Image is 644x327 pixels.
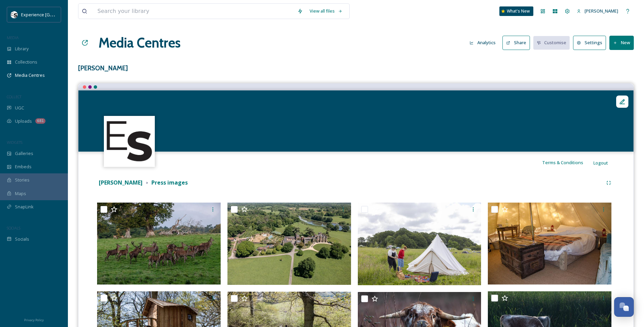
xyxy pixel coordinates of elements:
span: Media Centres [15,72,45,79]
button: Analytics [466,36,499,49]
a: What's New [499,6,533,16]
span: Stories [15,177,30,183]
span: Embeds [15,163,32,170]
span: Terms & Conditions [542,159,583,166]
span: UGC [15,105,24,111]
span: MEDIA [7,35,19,40]
span: Maps [15,190,26,197]
div: 681 [35,118,45,124]
input: Search your library [94,4,294,19]
span: Collections [15,59,37,65]
span: Uploads [15,118,32,124]
img: Knepp Castle.jpg [227,203,351,285]
button: Settings [573,36,606,50]
img: knepp_11062024_Jamesratchford_Sussex-30.jpg [358,203,481,285]
h3: [PERSON_NAME] [78,63,634,73]
button: New [609,36,634,50]
img: 18.-Knepp-Safaris hi res.jpg [488,203,611,285]
a: Privacy Policy [24,315,44,324]
a: [PERSON_NAME] [573,4,622,18]
a: Analytics [466,36,502,49]
img: WSCC%20ES%20Socials%20Icon%20-%20Secondary%20-%20Black.jpg [105,117,154,166]
a: View all files [306,4,346,18]
span: Privacy Policy [24,318,44,322]
strong: [PERSON_NAME] [99,179,143,186]
a: Customise [533,36,573,49]
img: knepp_red_deer.jpg [97,203,221,285]
span: Experience [GEOGRAPHIC_DATA] [21,11,88,18]
span: Galleries [15,150,33,157]
span: COLLECT [7,94,21,99]
a: Settings [573,36,609,50]
span: SnapLink [15,204,34,210]
span: Socials [15,236,29,242]
span: WIDGETS [7,140,22,145]
button: Open Chat [614,297,634,317]
span: [PERSON_NAME] [585,8,618,14]
a: Terms & Conditions [542,158,593,167]
strong: Press images [151,179,188,186]
img: WSCC%20ES%20Socials%20Icon%20-%20Secondary%20-%20Black.jpg [11,11,18,18]
a: Media Centres [98,33,181,53]
span: Logout [593,160,608,166]
button: Customise [533,36,570,49]
span: SOCIALS [7,225,20,230]
button: Share [502,36,530,50]
span: Library [15,46,29,52]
